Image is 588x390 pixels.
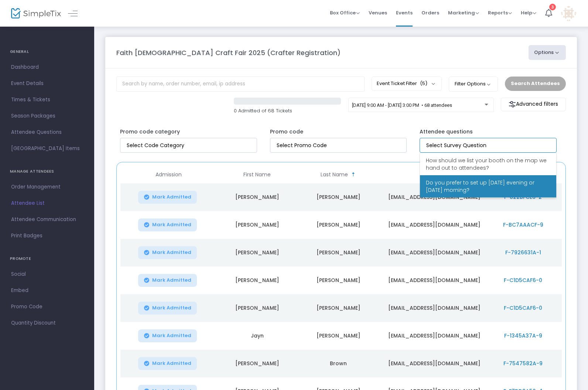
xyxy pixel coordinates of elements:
span: Mark Admitted [152,277,191,283]
label: Promo code [270,128,303,136]
td: [PERSON_NAME] [298,322,379,350]
span: [DATE] 9:00 AM - [DATE] 3:00 PM • 68 attendees [352,102,452,108]
span: Box Office [330,9,360,16]
span: (5) [420,81,427,87]
td: Brown [298,350,379,377]
span: Season Packages [11,111,83,121]
span: Embed [11,286,83,295]
td: [PERSON_NAME] [298,294,379,322]
span: Sortable [351,172,356,177]
td: [EMAIL_ADDRESS][DOMAIN_NAME] [379,322,490,350]
span: Last Name [321,172,348,178]
img: filter [509,101,516,108]
span: Do you prefer to set up [DATE] evening or [DATE] morning? [426,179,550,194]
span: F-BC7AAACF-9 [503,221,543,228]
td: [PERSON_NAME] [216,211,298,239]
label: Attendee questions [420,128,473,136]
span: Mark Admitted [152,360,191,366]
h4: MANAGE ATTENDEES [10,164,84,179]
button: Mark Admitted [138,191,197,204]
td: [PERSON_NAME] [216,294,298,322]
button: Mark Admitted [138,357,197,370]
td: Jayn [216,322,298,350]
td: [EMAIL_ADDRESS][DOMAIN_NAME] [379,239,490,267]
button: Event Ticket Filter(5) [372,77,442,91]
td: [PERSON_NAME] [298,267,379,294]
span: F-C1D5CAF6-0 [504,277,542,284]
button: Mark Admitted [138,218,197,231]
span: How should we list your booth on the map we hand out to attendees? [426,157,550,172]
td: [PERSON_NAME] [216,239,298,267]
m-button: Advanced filters [501,98,566,111]
span: F-7926631A-1 [505,249,541,256]
button: Filter Options [449,77,498,91]
button: Options [529,45,566,60]
td: [EMAIL_ADDRESS][DOMAIN_NAME] [379,183,490,211]
input: NO DATA FOUND [127,142,253,149]
span: F-1345A37A-9 [504,332,542,339]
td: [EMAIL_ADDRESS][DOMAIN_NAME] [379,211,490,239]
span: Quantity Discount [11,318,83,328]
td: [PERSON_NAME] [298,239,379,267]
span: Mark Admitted [152,194,191,200]
span: Events [396,3,413,22]
td: [PERSON_NAME] [298,183,379,211]
span: First Name [243,172,271,178]
p: 0 Admitted of 68 Tickets [234,107,341,115]
span: F-C1D5CAF6-0 [504,304,542,312]
span: Reports [488,9,512,16]
td: [PERSON_NAME] [216,267,298,294]
span: Attendee Questions [11,128,83,137]
button: Mark Admitted [138,274,197,287]
td: [EMAIL_ADDRESS][DOMAIN_NAME] [379,294,490,322]
h4: PROMOTE [10,251,84,266]
button: Mark Admitted [138,246,197,259]
span: F-7547582A-9 [503,360,543,367]
td: [EMAIL_ADDRESS][DOMAIN_NAME] [379,267,490,294]
input: Select Survey Question [426,142,553,149]
div: 3 [549,4,556,10]
span: Times & Tickets [11,95,83,105]
span: Promo Code [11,302,83,312]
input: Select Promo Code [277,142,403,149]
td: [PERSON_NAME] [216,350,298,377]
span: Attendee Communication [11,215,83,224]
span: Mark Admitted [152,222,191,228]
span: [GEOGRAPHIC_DATA] Items [11,144,83,153]
span: Mark Admitted [152,250,191,255]
span: Orders [421,3,439,22]
h4: GENERAL [10,44,84,59]
span: Social [11,269,83,279]
span: Attendee List [11,199,83,208]
span: Order Management [11,182,83,192]
input: Search by name, order number, email, ip address [116,77,365,92]
td: [PERSON_NAME] [216,183,298,211]
td: [PERSON_NAME] [298,211,379,239]
span: Mark Admitted [152,305,191,311]
span: Admission [155,172,182,178]
m-panel-title: Faith [DEMOGRAPHIC_DATA] Craft Fair 2025 (Crafter Registration) [116,48,341,58]
span: Help [521,9,536,16]
button: Mark Admitted [138,302,197,315]
span: Marketing [448,9,479,16]
span: Venues [369,3,387,22]
span: Print Badges [11,231,83,241]
label: Promo code category [120,128,180,136]
button: Mark Admitted [138,329,197,342]
span: Event Details [11,79,83,88]
span: Mark Admitted [152,333,191,339]
td: [EMAIL_ADDRESS][DOMAIN_NAME] [379,350,490,377]
span: Dashboard [11,62,83,72]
